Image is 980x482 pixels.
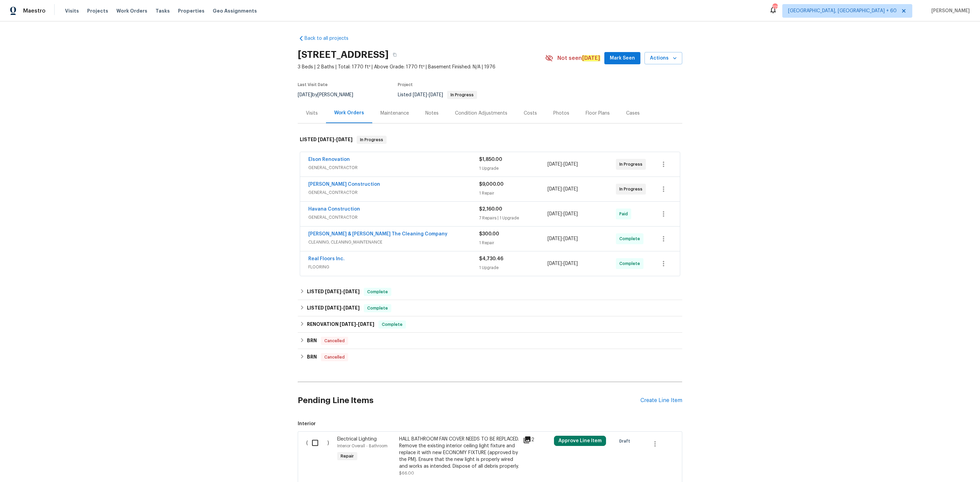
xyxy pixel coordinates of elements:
span: In Progress [619,161,645,168]
div: Create Line Item [640,397,682,404]
span: [DATE] [340,322,356,327]
span: Interior [298,420,682,427]
a: Havana Construction [308,207,360,212]
span: Complete [379,321,405,328]
div: Cases [626,110,640,117]
span: GENERAL_CONTRACTOR [308,164,479,171]
span: FLOORING [308,264,479,270]
div: ( ) [304,434,335,479]
span: [DATE] [336,137,353,142]
h6: LISTED [307,288,360,296]
span: [DATE] [548,212,562,216]
span: [DATE] [343,289,360,294]
div: Visits [306,110,318,117]
div: HALL BATHROOM FAN COVER NEEDS TO BE REPLACED. Remove the existing interior ceiling light fixture ... [399,436,519,470]
button: Actions [644,52,682,65]
span: In Progress [448,93,476,97]
div: Maintenance [380,110,409,117]
h2: Pending Line Items [298,385,640,416]
span: Complete [364,305,391,312]
span: Geo Assignments [213,7,257,14]
span: - [548,211,578,217]
span: [DATE] [325,289,341,294]
span: - [548,186,578,193]
span: $66.00 [399,471,414,475]
span: Cancelled [322,354,347,361]
span: Complete [619,260,643,267]
span: Work Orders [116,7,147,14]
span: $4,730.46 [479,256,503,261]
span: Cancelled [322,337,347,344]
div: BRN Cancelled [298,349,682,365]
span: Tasks [156,9,170,13]
span: Interior Overall - Bathroom [337,444,388,448]
span: GENERAL_CONTRACTOR [308,214,479,221]
div: 1 Repair [479,239,548,246]
span: Properties [178,7,205,14]
div: 7 Repairs | 1 Upgrade [479,215,548,221]
div: Costs [524,110,537,117]
span: Paid [619,211,631,217]
span: - [340,322,374,327]
span: - [413,93,443,97]
span: [DATE] [325,305,341,310]
span: Last Visit Date [298,83,328,87]
h2: [STREET_ADDRESS] [298,51,389,58]
span: CLEANING, CLEANING_MAINTENANCE [308,239,479,246]
div: Work Orders [334,110,364,116]
span: Maestro [23,7,46,14]
span: [DATE] [318,137,334,142]
span: 3 Beds | 2 Baths | Total: 1770 ft² | Above Grade: 1770 ft² | Basement Finished: N/A | 1976 [298,64,545,70]
span: Project [398,83,413,87]
span: Mark Seen [610,54,635,63]
a: Real Floors Inc. [308,256,345,261]
div: by [PERSON_NAME] [298,91,361,99]
div: 1 Upgrade [479,264,548,271]
span: Not seen [557,55,600,62]
span: Draft [619,438,633,445]
span: $9,000.00 [479,182,504,187]
span: Complete [619,235,643,242]
button: Approve Line Item [554,436,606,446]
span: Electrical Lighting [337,437,377,442]
h6: LISTED [307,304,360,312]
h6: RENOVATION [307,320,374,329]
span: [DATE] [563,162,578,167]
div: BRN Cancelled [298,333,682,349]
span: Projects [87,7,108,14]
span: [DATE] [548,187,562,192]
span: [DATE] [563,236,578,241]
span: In Progress [619,186,645,193]
span: [DATE] [298,93,312,97]
span: [DATE] [548,236,562,241]
span: [GEOGRAPHIC_DATA], [GEOGRAPHIC_DATA] + 60 [788,7,897,14]
span: $2,160.00 [479,207,502,212]
span: - [548,161,578,168]
em: [DATE] [582,55,600,61]
a: Back to all projects [298,35,363,42]
div: LISTED [DATE]-[DATE]Complete [298,284,682,300]
span: $1,850.00 [479,157,502,162]
span: [DATE] [548,162,562,167]
a: [PERSON_NAME] & [PERSON_NAME] The Cleaning Company [308,232,447,236]
span: In Progress [357,136,386,143]
div: Photos [553,110,569,117]
a: Elson Renovation [308,157,350,162]
a: [PERSON_NAME] Construction [308,182,380,187]
div: LISTED [DATE]-[DATE]In Progress [298,129,682,151]
div: Condition Adjustments [455,110,507,117]
span: - [548,260,578,267]
span: [DATE] [358,322,374,327]
h6: BRN [307,353,317,361]
span: GENERAL_CONTRACTOR [308,189,479,196]
span: Visits [65,7,79,14]
span: - [325,289,360,294]
button: Copy Address [389,49,401,61]
div: Notes [425,110,439,117]
span: Actions [650,54,677,63]
span: - [318,137,353,142]
div: 771 [772,4,777,11]
div: Floor Plans [586,110,610,117]
span: [PERSON_NAME] [929,7,970,14]
div: 2 [523,436,550,444]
